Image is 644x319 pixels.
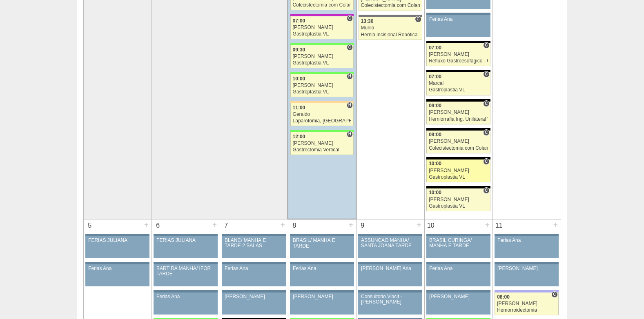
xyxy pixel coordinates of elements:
div: Key: Aviso [222,262,285,264]
a: Ferias Ana [154,292,217,315]
div: + [484,219,491,230]
span: Consultório [483,129,489,136]
div: Key: Blanc [426,99,490,102]
div: Laparotomia, [GEOGRAPHIC_DATA], Drenagem, Bridas VL [293,118,352,124]
div: Key: Aviso [426,262,490,264]
div: Marcal [429,81,488,86]
span: 10:00 [429,190,441,195]
div: + [552,219,559,230]
div: Key: Christóvão da Gama [495,290,558,292]
a: Ferias Ana [426,15,490,37]
div: Key: Aviso [358,262,422,264]
span: Consultório [483,71,489,78]
div: BARTIRA MANHÃ/ IFOR TARDE [156,266,215,277]
div: Consultorio Vincit - [PERSON_NAME] [361,294,419,305]
div: Key: Aviso [85,234,149,236]
span: 07:00 [293,18,305,24]
div: Key: Aviso [222,290,285,292]
div: Ferias Ana [225,266,283,271]
div: Key: Blanc [426,70,490,72]
div: Key: Blanc [426,186,490,188]
a: Ferias Ana [222,264,285,286]
a: Ferias Ana [426,264,490,286]
div: BLANC/ MANHÃ E TARDE 2 SALAS [225,238,283,248]
div: [PERSON_NAME] [225,294,283,299]
span: 09:30 [293,47,305,53]
div: Key: Aviso [426,234,490,236]
div: Key: Aviso [154,262,217,264]
div: Geraldo [293,112,352,117]
div: Ferias Ana [293,266,351,271]
div: [PERSON_NAME] [293,54,352,59]
a: BARTIRA MANHÃ/ IFOR TARDE [154,264,217,286]
div: Key: Aviso [290,290,354,292]
div: Key: Aviso [290,234,354,236]
div: Key: Brasil [290,43,354,45]
div: 10 [425,219,437,232]
div: FERIAS JULIANA [88,238,147,243]
a: Ferias Ana [495,236,558,258]
span: Consultório [347,44,353,51]
div: Key: Aviso [495,234,558,236]
div: Key: Brasil [290,130,354,132]
div: Key: Aviso [154,290,217,292]
a: FERIAS JULIANA [85,236,149,258]
div: Gastroplastia VL [429,175,488,180]
a: C 07:00 [PERSON_NAME] Gastroplastia VL [290,16,354,39]
div: [PERSON_NAME] [429,197,488,202]
a: C 09:00 [PERSON_NAME] Colecistectomia com Colangiografia VL [426,131,490,153]
div: [PERSON_NAME] [497,266,556,271]
span: Hospital [347,131,353,137]
div: [PERSON_NAME] [293,83,352,88]
div: Key: Maria Braido [290,14,354,16]
a: H 12:00 [PERSON_NAME] Gastrectomia Vertical [290,132,354,155]
a: C 09:00 [PERSON_NAME] Herniorrafia Ing. Unilateral VL [426,102,490,124]
a: C 09:30 [PERSON_NAME] Gastroplastia VL [290,45,354,68]
div: BRASIL/ MANHÃ E TARDE [293,238,351,248]
div: Gastroplastia VL [293,60,352,66]
div: Key: Bartira [290,101,354,103]
div: + [279,219,286,230]
div: Refluxo Gastroesofágico - Cirurgia VL [429,58,488,64]
div: Colecistectomia com Colangiografia VL [293,2,352,8]
div: [PERSON_NAME] [293,141,352,146]
div: Hemorroidectomia [497,308,556,313]
a: Ferias Ana [85,264,149,286]
a: C 07:00 [PERSON_NAME] Refluxo Gastroesofágico - Cirurgia VL [426,43,490,66]
div: Gastroplastia VL [293,89,352,95]
div: Colecistectomia com Colangiografia VL [429,146,488,151]
span: 08:00 [497,294,510,300]
a: BRASIL CURINGA/ MANHÃ E TARDE [426,236,490,258]
span: Consultório [483,187,489,194]
div: [PERSON_NAME] [497,301,556,306]
div: + [143,219,150,230]
div: + [416,219,423,230]
span: Consultório [483,100,489,107]
a: [PERSON_NAME] [290,292,354,315]
div: Ferias Ana [497,238,556,243]
span: Consultório [483,42,489,49]
div: [PERSON_NAME] [429,168,488,173]
div: Herniorrafia Ing. Unilateral VL [429,117,488,122]
div: [PERSON_NAME] [293,25,352,30]
div: Key: Aviso [222,234,285,236]
div: FERIAS JULIANA [156,238,215,243]
div: Key: Aviso [290,262,354,264]
a: BRASIL/ MANHÃ E TARDE [290,236,354,258]
div: 9 [357,219,369,232]
div: Gastrectomia Vertical [293,147,352,153]
div: Gastroplastia VL [429,87,488,93]
div: Murilo [361,25,420,31]
div: [PERSON_NAME] [429,52,488,57]
a: C 13:30 Murilo Hernia incisional Robótica [359,17,422,40]
div: Colecistectomia com Colangiografia VL [361,3,420,8]
div: [PERSON_NAME] [429,139,488,144]
div: Ferias Ana [88,266,147,271]
div: [PERSON_NAME] [429,110,488,115]
a: [PERSON_NAME] [495,264,558,286]
div: 6 [152,219,165,232]
span: Consultório [551,291,557,298]
div: Ferias Ana [429,17,488,22]
span: 09:00 [429,132,441,137]
span: 10:00 [429,161,441,166]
